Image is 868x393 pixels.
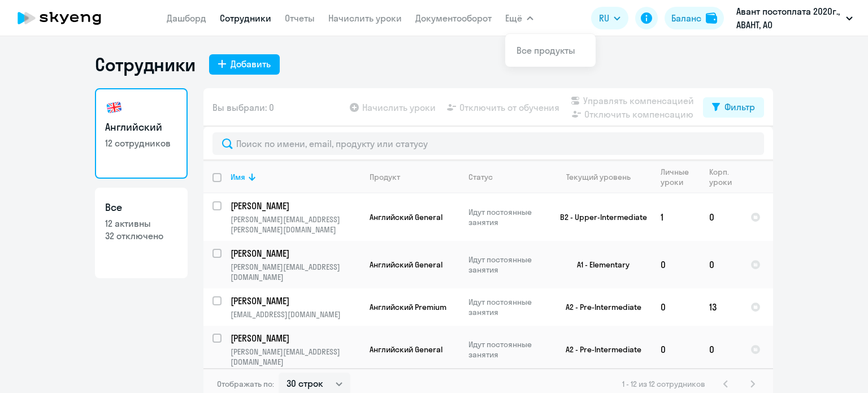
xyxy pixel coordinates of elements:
[468,172,546,182] div: Статус
[566,172,631,182] div: Текущий уровень
[468,172,493,182] div: Статус
[370,260,442,270] span: Английский General
[231,347,360,367] p: [PERSON_NAME][EMAIL_ADDRESS][DOMAIN_NAME]
[370,172,400,182] div: Продукт
[517,45,575,56] a: Все продукты
[105,137,177,149] p: 12 сотрудников
[231,295,360,307] a: [PERSON_NAME]
[328,12,402,24] a: Начислить уроки
[231,57,271,71] div: Добавить
[209,54,280,75] button: Добавить
[212,132,764,155] input: Поиск по имени, email, продукту или статусу
[505,7,533,29] button: Ещё
[700,193,741,241] td: 0
[370,344,442,355] span: Английский General
[231,262,360,282] p: [PERSON_NAME][EMAIL_ADDRESS][DOMAIN_NAME]
[370,212,442,222] span: Английский General
[700,241,741,288] td: 0
[95,53,196,76] h1: Сотрудники
[671,11,701,25] div: Баланс
[709,167,741,187] div: Корп. уроки
[661,167,692,187] div: Личные уроки
[231,332,358,344] p: [PERSON_NAME]
[95,88,188,179] a: Английский12 сотрудников
[724,100,755,114] div: Фильтр
[665,7,724,29] button: Балансbalance
[231,172,245,182] div: Имя
[220,12,271,24] a: Сотрудники
[370,172,459,182] div: Продукт
[231,247,358,260] p: [PERSON_NAME]
[546,193,652,241] td: B2 - Upper-Intermediate
[706,12,717,24] img: balance
[370,302,446,312] span: Английский Premium
[700,288,741,326] td: 13
[231,200,360,212] a: [PERSON_NAME]
[231,172,360,182] div: Имя
[95,188,188,278] a: Все12 активны32 отключено
[546,326,652,373] td: A2 - Pre-Intermediate
[546,241,652,288] td: A1 - Elementary
[468,297,546,317] p: Идут постоянные занятия
[231,200,358,212] p: [PERSON_NAME]
[415,12,492,24] a: Документооборот
[700,326,741,373] td: 0
[652,241,700,288] td: 0
[231,214,360,235] p: [PERSON_NAME][EMAIL_ADDRESS][PERSON_NAME][DOMAIN_NAME]
[599,11,609,25] span: RU
[731,5,858,32] button: Авант постоплата 2020г., АВАНТ, АО
[622,379,705,389] span: 1 - 12 из 12 сотрудников
[703,97,764,118] button: Фильтр
[591,7,628,29] button: RU
[285,12,315,24] a: Отчеты
[468,254,546,275] p: Идут постоянные занятия
[105,230,177,242] p: 32 отключено
[661,167,700,187] div: Личные уроки
[105,217,177,230] p: 12 активны
[555,172,651,182] div: Текущий уровень
[546,288,652,326] td: A2 - Pre-Intermediate
[505,11,522,25] span: Ещё
[217,379,274,389] span: Отображать по:
[468,207,546,227] p: Идут постоянные занятия
[105,98,123,116] img: english
[468,339,546,360] p: Идут постоянные занятия
[231,295,358,307] p: [PERSON_NAME]
[231,309,360,319] p: [EMAIL_ADDRESS][DOMAIN_NAME]
[652,326,700,373] td: 0
[736,5,841,32] p: Авант постоплата 2020г., АВАНТ, АО
[231,332,360,344] a: [PERSON_NAME]
[105,200,177,215] h3: Все
[167,12,206,24] a: Дашборд
[652,288,700,326] td: 0
[105,120,177,135] h3: Английский
[231,247,360,260] a: [PERSON_NAME]
[212,101,274,114] span: Вы выбрали: 0
[652,193,700,241] td: 1
[709,167,734,187] div: Корп. уроки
